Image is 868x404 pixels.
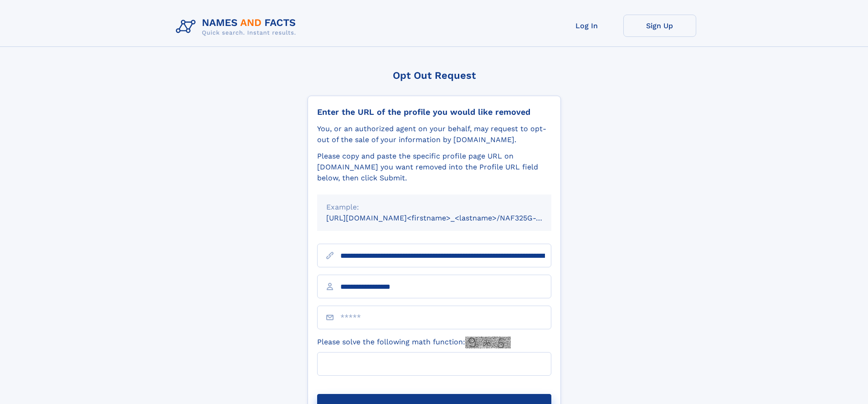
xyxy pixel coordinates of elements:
[317,337,511,348] label: Please solve the following math function:
[623,15,696,37] a: Sign Up
[317,123,551,145] div: You, or an authorized agent on your behalf, may request to opt-out of the sale of your informatio...
[317,107,551,117] div: Enter the URL of the profile you would like removed
[550,15,623,37] a: Log In
[317,151,551,184] div: Please copy and paste the specific profile page URL on [DOMAIN_NAME] you want removed into the Pr...
[326,202,542,213] div: Example:
[172,15,303,39] img: Logo Names and Facts
[326,214,569,222] small: [URL][DOMAIN_NAME]<firstname>_<lastname>/NAF325G-xxxxxxxx
[308,70,561,81] div: Opt Out Request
